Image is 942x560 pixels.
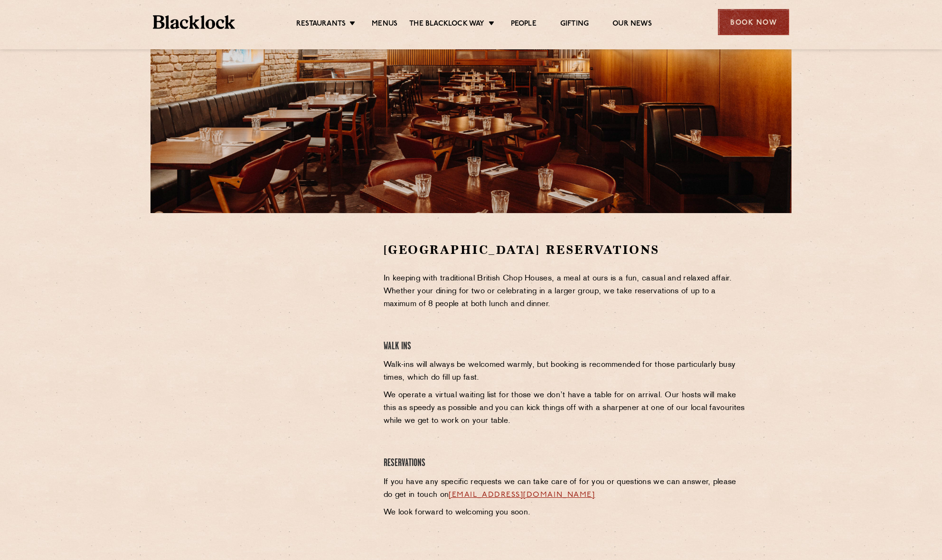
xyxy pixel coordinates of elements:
[384,242,748,258] h2: [GEOGRAPHIC_DATA] Reservations
[372,19,397,30] a: Menus
[384,457,748,470] h4: Reservations
[718,9,789,35] div: Book Now
[153,15,235,29] img: BL_Textured_Logo-footer-cropped.svg
[409,19,484,30] a: The Blacklock Way
[612,19,652,30] a: Our News
[560,19,589,30] a: Gifting
[384,359,748,384] p: Walk-ins will always be welcomed warmly, but booking is recommended for those particularly busy t...
[384,389,748,428] p: We operate a virtual waiting list for those we don’t have a table for on arrival. Our hosts will ...
[384,272,748,311] p: In keeping with traditional British Chop Houses, a meal at ours is a fun, casual and relaxed affa...
[449,491,595,499] a: [EMAIL_ADDRESS][DOMAIN_NAME]
[229,242,335,384] iframe: OpenTable make booking widget
[384,340,748,353] h4: Walk Ins
[511,19,537,30] a: People
[296,19,346,30] a: Restaurants
[384,476,748,502] p: If you have any specific requests we can take care of for you or questions we can answer, please ...
[384,506,748,519] p: We look forward to welcoming you soon.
